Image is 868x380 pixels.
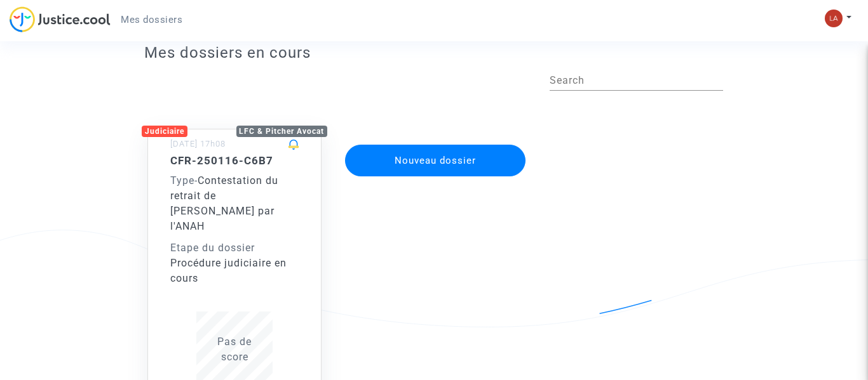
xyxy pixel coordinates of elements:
div: LFC & Pitcher Avocat [236,126,328,137]
span: Pas de score [217,336,252,363]
div: Judiciaire [142,126,187,137]
img: jc-logo.svg [10,6,111,32]
small: [DATE] 17h08 [170,139,226,148]
button: Nouveau dossier [345,145,526,176]
a: Mes dossiers [111,10,193,29]
a: Nouveau dossier [344,136,527,148]
div: Etape du dossier [170,240,299,256]
img: 061d264c70b287290fe2068bf3196acc [825,10,843,27]
span: - [170,174,198,187]
div: Procédure judiciaire en cours [170,256,299,286]
span: Contestation du retrait de [PERSON_NAME] par l'ANAH [170,174,278,232]
span: Mes dossiers [121,14,182,25]
h3: Mes dossiers en cours [144,44,723,62]
span: Type [170,174,194,187]
h5: CFR-250116-C6B7 [170,154,299,167]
